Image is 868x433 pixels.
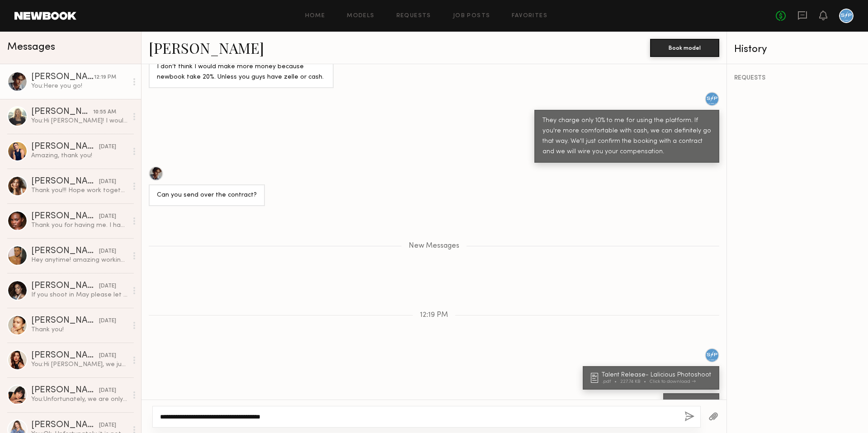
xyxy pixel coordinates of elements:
[31,247,99,256] div: [PERSON_NAME]
[31,291,127,299] div: If you shoot in May please let me know I’ll be in La and available
[149,38,264,57] a: [PERSON_NAME]
[99,386,116,395] div: [DATE]
[31,142,99,151] div: [PERSON_NAME]
[99,317,116,325] div: [DATE]
[591,372,714,384] a: Talent Release- Lalicious Photoshoot.pdf227.74 KBClick to download
[99,178,116,186] div: [DATE]
[31,73,94,82] div: [PERSON_NAME]
[157,62,325,83] div: I don’t think I would make more money because newbook take 20%. Unless you guys have zelle or cash.
[31,386,99,395] div: [PERSON_NAME]
[305,13,325,19] a: Home
[734,44,861,55] div: History
[31,282,99,291] div: [PERSON_NAME]
[542,116,711,157] div: They charge only 10% to me for using the platform. If you're more comfortable with cash, we can d...
[31,108,93,117] div: [PERSON_NAME]
[396,13,431,19] a: Requests
[347,13,374,19] a: Models
[620,379,650,384] div: 227.74 KB
[31,421,99,430] div: [PERSON_NAME]
[99,247,116,256] div: [DATE]
[31,316,99,325] div: [PERSON_NAME]
[99,143,116,151] div: [DATE]
[31,256,127,264] div: Hey anytime! amazing working with you too [PERSON_NAME]! Amazing crew and I had a great time.
[99,282,116,291] div: [DATE]
[31,360,127,369] div: You: Hi [PERSON_NAME], we just had our meeting with our client and we are going with other talent...
[31,151,127,160] div: Amazing, thank you!
[650,379,696,384] div: Click to download
[734,75,861,81] div: REQUESTS
[157,190,257,201] div: Can you send over the contract?
[650,43,719,51] a: Book model
[671,399,711,409] div: Here you go!
[31,395,127,404] div: You: Unfortunately, we are only shooting on the 30th. Best of luck on your other shoot!
[31,351,99,360] div: [PERSON_NAME]
[7,42,55,52] span: Messages
[650,39,719,57] button: Book model
[99,421,116,430] div: [DATE]
[602,379,620,384] div: .pdf
[31,186,127,195] div: Thank you!!! Hope work together again 💘
[31,212,99,221] div: [PERSON_NAME]
[99,212,116,221] div: [DATE]
[31,177,99,186] div: [PERSON_NAME]
[409,242,459,250] span: New Messages
[512,13,547,19] a: Favorites
[602,372,714,378] div: Talent Release- Lalicious Photoshoot
[99,352,116,360] div: [DATE]
[31,82,127,90] div: You: Here you go!
[420,311,448,319] span: 12:19 PM
[31,117,127,125] div: You: Hi [PERSON_NAME]! I would like to book you for your full day rate of $1020 to shoot on [DATE...
[453,13,491,19] a: Job Posts
[93,108,116,117] div: 10:55 AM
[31,325,127,334] div: Thank you!
[31,221,127,230] div: Thank you for having me. I had a great time!
[94,73,116,82] div: 12:19 PM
